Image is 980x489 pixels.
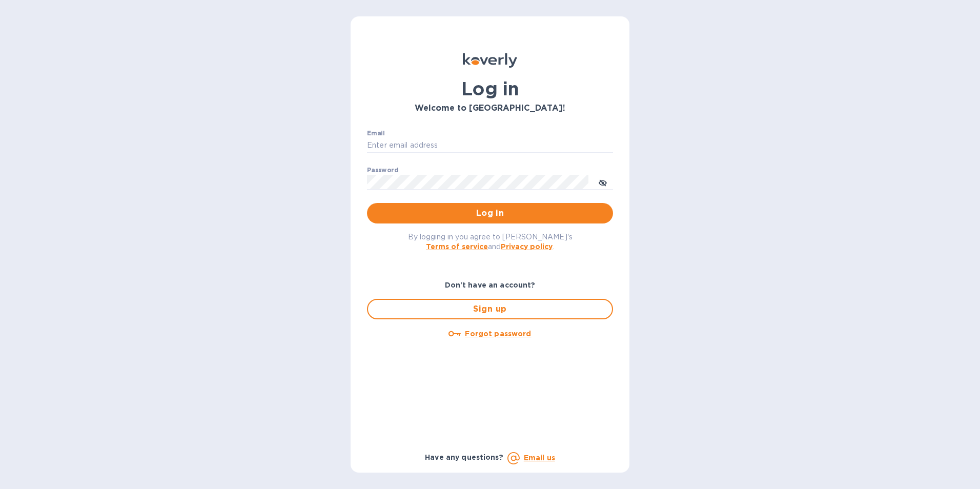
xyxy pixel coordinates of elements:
[367,203,613,223] button: Log in
[367,167,398,173] label: Password
[426,242,488,251] a: Terms of service
[408,233,573,251] span: By logging in you agree to [PERSON_NAME]'s and .
[593,172,613,192] button: toggle password visibility
[367,130,385,136] label: Email
[524,454,555,462] a: Email us
[375,207,605,219] span: Log in
[501,242,553,251] a: Privacy policy
[376,303,604,315] span: Sign up
[463,53,517,68] img: Koverly
[367,138,613,153] input: Enter email address
[367,299,613,319] button: Sign up
[445,281,536,289] b: Don't have an account?
[465,330,531,338] u: Forgot password
[367,78,613,99] h1: Log in
[425,453,503,461] b: Have any questions?
[367,104,613,113] h3: Welcome to [GEOGRAPHIC_DATA]!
